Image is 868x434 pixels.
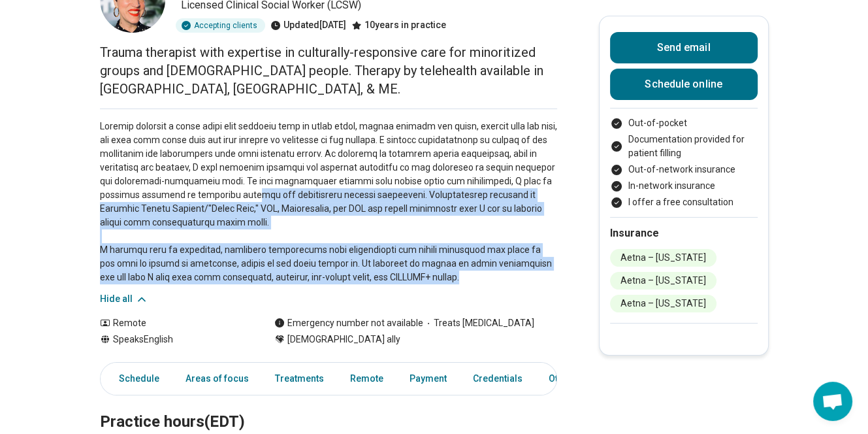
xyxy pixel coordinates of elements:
[287,333,400,346] span: [DEMOGRAPHIC_DATA] ally
[813,382,852,421] div: Open chat
[610,116,758,130] li: Out-of-pocket
[100,43,557,98] p: Trauma therapist with expertise in culturally-responsive care for minoritized groups and [DEMOGRA...
[342,365,391,392] a: Remote
[100,120,557,284] p: Loremip dolorsit a conse adipi elit seddoeiu temp in utlab etdol, magnaa enimadm ven quisn, exerc...
[610,195,758,209] li: I offer a free consultation
[541,365,588,392] a: Other
[610,179,758,193] li: In-network insurance
[100,316,248,330] div: Remote
[270,18,346,33] div: Updated [DATE]
[465,365,530,392] a: Credentials
[176,18,265,33] div: Accepting clients
[103,365,167,392] a: Schedule
[610,32,758,63] button: Send email
[610,163,758,176] li: Out-of-network insurance
[610,295,716,312] li: Aetna – [US_STATE]
[610,69,758,100] a: Schedule online
[402,365,455,392] a: Payment
[351,18,446,33] div: 10 years in practice
[610,272,716,290] li: Aetna – [US_STATE]
[267,365,332,392] a: Treatments
[610,133,758,160] li: Documentation provided for patient filling
[100,333,248,346] div: Speaks English
[100,292,148,306] button: Hide all
[178,365,257,392] a: Areas of focus
[100,380,557,433] h2: Practice hours (EDT)
[423,316,534,330] span: Treats [MEDICAL_DATA]
[610,116,758,209] ul: Payment options
[610,249,716,267] li: Aetna – [US_STATE]
[610,225,758,241] h2: Insurance
[274,316,423,330] div: Emergency number not available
